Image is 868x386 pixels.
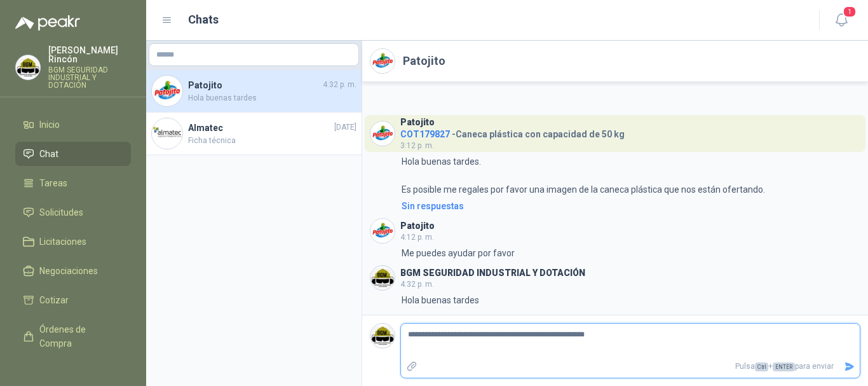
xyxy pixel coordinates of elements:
a: Sin respuestas [399,199,860,213]
span: ENTER [773,362,795,371]
img: Company Logo [16,55,40,79]
h4: Patojito [188,78,320,92]
a: Company LogoAlmatec[DATE]Ficha técnica [146,113,362,155]
span: 4:12 p. m. [400,233,434,242]
a: Chat [15,142,131,166]
a: Solicitudes [15,200,131,224]
img: Company Logo [370,219,395,243]
div: Sin respuestas [402,199,464,213]
span: Licitaciones [39,235,86,249]
a: Órdenes de Compra [15,317,131,355]
img: Company Logo [370,121,395,146]
button: 1 [830,9,853,32]
img: Company Logo [152,76,182,106]
a: Company LogoPatojito4:32 p. m.Hola buenas tardes [146,70,362,113]
h3: Patojito [400,223,435,230]
span: Chat [39,147,58,161]
h1: Chats [188,11,219,29]
p: [PERSON_NAME] Rincón [48,46,131,64]
span: 1 [843,6,857,18]
span: COT179827 [400,129,450,139]
p: Hola buenas tardes. Es posible me regales por favor una imagen de la caneca plástica que nos está... [402,155,765,196]
span: Ficha técnica [188,135,356,147]
button: Enviar [839,355,860,378]
span: [DATE] [334,121,356,134]
span: 3:12 p. m. [400,141,434,150]
span: Negociaciones [39,264,98,278]
h3: BGM SEGURIDAD INDUSTRIAL Y DOTACIÓN [400,270,585,277]
h4: Almatec [188,121,332,135]
label: Adjuntar archivos [401,355,423,378]
p: Me puedes ayudar por favor [402,246,515,260]
h4: - Caneca plástica con capacidad de 50 kg [400,126,625,138]
a: Cotizar [15,288,131,312]
span: Inicio [39,118,60,132]
h2: Patojito [403,52,445,70]
img: Company Logo [152,118,182,149]
a: Inicio [15,113,131,137]
h3: Patojito [400,119,435,126]
img: Logo peakr [15,15,80,31]
span: Tareas [39,176,67,190]
img: Company Logo [370,324,395,348]
span: 4:32 p. m. [323,79,356,91]
span: Cotizar [39,293,69,307]
a: Licitaciones [15,230,131,254]
span: Solicitudes [39,205,83,219]
img: Company Logo [370,49,395,73]
p: BGM SEGURIDAD INDUSTRIAL Y DOTACIÓN [48,66,131,89]
span: Órdenes de Compra [39,322,119,350]
p: Hola buenas tardes [402,293,479,307]
span: Ctrl [755,362,768,371]
p: Pulsa + para enviar [423,355,839,378]
span: Hola buenas tardes [188,92,356,104]
span: 4:32 p. m. [400,280,434,289]
a: Negociaciones [15,259,131,283]
img: Company Logo [370,266,395,290]
a: Tareas [15,171,131,195]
